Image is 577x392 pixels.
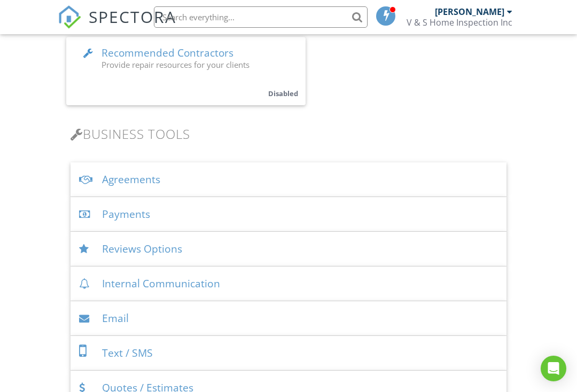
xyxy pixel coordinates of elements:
div: V & S Home Inspection Inc [407,17,512,28]
div: Internal Communication [71,266,506,301]
div: Reviews Options [71,232,506,266]
div: Email [71,301,506,336]
h3: Business Tools [71,127,506,141]
img: The Best Home Inspection Software - Spectora [58,5,81,29]
a: Recommended Contractors Provide repair resources for your clients Disabled [66,37,306,105]
div: [PERSON_NAME] [435,6,504,17]
div: Payments [71,197,506,232]
div: Agreements [71,162,506,197]
span: Provide repair resources for your clients [102,59,249,70]
span: SPECTORA [89,5,176,28]
input: Search everything... [154,6,368,28]
span: Recommended Contractors [102,46,233,60]
a: SPECTORA [58,14,176,37]
small: Disabled [268,89,298,98]
div: Open Intercom Messenger [541,356,566,381]
div: Text / SMS [71,336,506,371]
